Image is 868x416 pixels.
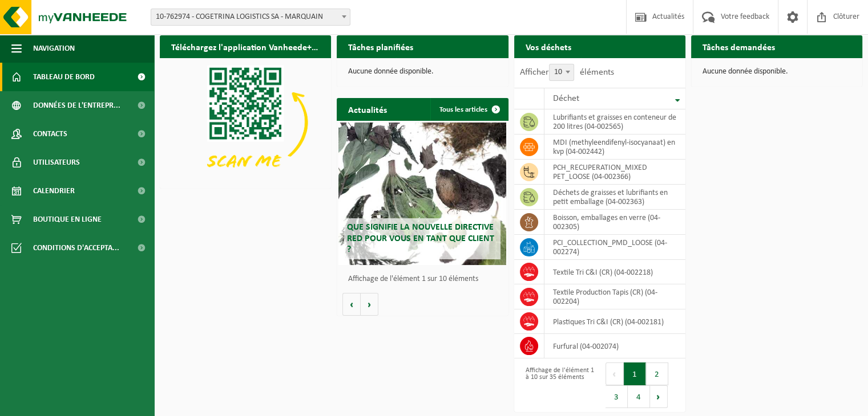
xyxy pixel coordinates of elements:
td: PCI_COLLECTION_PMD_LOOSE (04-002274) [544,235,685,260]
h2: Tâches planifiées [337,35,425,58]
a: Tous les articles [430,98,507,121]
span: 10 [550,64,574,80]
button: 2 [646,362,668,385]
button: 3 [605,385,628,408]
span: 10-762974 - COGETRINA LOGISTICS SA - MARQUAIN [151,9,350,26]
td: déchets de graisses et lubrifiants en petit emballage (04-002363) [544,185,685,210]
h2: Tâches demandées [691,35,786,58]
td: boisson, emballages en verre (04-002305) [544,210,685,235]
td: Plastiques Tri C&I (CR) (04-002181) [544,309,685,334]
span: Navigation [33,34,75,63]
button: Volgende [361,293,378,316]
td: lubrifiants et graisses en conteneur de 200 litres (04-002565) [544,109,685,134]
span: 10-762974 - COGETRINA LOGISTICS SA - MARQUAIN [151,9,350,25]
button: 4 [628,385,650,408]
td: PCH_RECUPERATION_MIXED PET_LOOSE (04-002366) [544,160,685,185]
label: Afficher éléments [520,68,614,77]
button: Next [650,385,668,408]
h2: Actualités [337,98,398,120]
button: 1 [624,362,646,385]
p: Aucune donnée disponible. [703,68,851,76]
td: Textile Production Tapis (CR) (04-002204) [544,284,685,309]
span: Calendrier [33,177,75,205]
h2: Téléchargez l'application Vanheede+ maintenant! [160,35,331,58]
span: Déchet [553,94,579,103]
p: Aucune donnée disponible. [348,68,496,76]
span: Contacts [33,120,67,148]
img: Download de VHEPlus App [160,58,331,186]
button: Vorige [342,293,361,316]
span: Tableau de bord [33,63,95,91]
span: Utilisateurs [33,148,80,177]
span: 10 [549,64,574,81]
span: Données de l'entrepr... [33,91,120,120]
button: Previous [605,362,624,385]
span: Conditions d'accepta... [33,234,119,262]
td: MDI (methyleendifenyl-isocyanaat) en kvp (04-002442) [544,134,685,160]
span: Boutique en ligne [33,205,102,234]
a: Que signifie la nouvelle directive RED pour vous en tant que client ? [338,123,506,265]
div: Affichage de l'élément 1 à 10 sur 35 éléments [520,361,594,409]
span: Que signifie la nouvelle directive RED pour vous en tant que client ? [347,223,494,254]
p: Affichage de l'élément 1 sur 10 éléments [348,275,502,283]
td: Textile Tri C&I (CR) (04-002218) [544,260,685,284]
td: Furfural (04-002074) [544,334,685,358]
h2: Vos déchets [514,35,583,58]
